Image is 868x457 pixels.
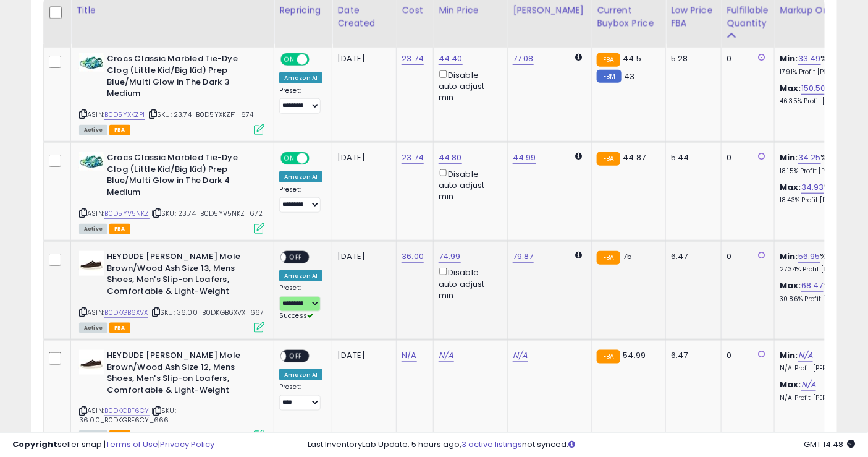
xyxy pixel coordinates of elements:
[439,349,453,362] a: N/A
[402,250,424,263] a: 36.00
[79,251,104,276] img: 31rt5GQew8L._SL40_.jpg
[727,251,765,262] div: 0
[439,152,462,164] a: 44.80
[513,250,534,263] a: 79.87
[337,350,387,361] div: [DATE]
[671,152,712,163] div: 5.44
[623,152,646,163] span: 44.87
[107,152,257,201] b: Crocs Classic Marbled Tie-Dye Clog (Little Kid/Big Kid) Prep Blue/Multi Glow in The Dark 4 Medium
[109,125,130,135] span: FBA
[79,251,264,331] div: ASIN:
[402,4,428,17] div: Cost
[597,152,620,166] small: FBA
[625,70,635,82] span: 43
[798,53,821,65] a: 33.49
[597,70,621,83] small: FBM
[104,307,148,318] a: B0DKGB6XVX
[79,323,107,333] span: All listings currently available for purchase on Amazon
[79,125,107,135] span: All listings currently available for purchase on Amazon
[623,349,646,361] span: 54.99
[79,152,264,233] div: ASIN:
[279,284,322,320] div: Preset:
[79,53,264,134] div: ASIN:
[801,280,824,292] a: 68.47
[513,152,536,164] a: 44.99
[780,53,798,64] b: Min:
[513,53,534,65] a: 77.08
[597,53,620,67] small: FBA
[801,378,816,391] a: N/A
[104,208,150,219] a: B0D5YV5NKZ
[147,109,254,119] span: | SKU: 23.74_B0D5YXKZP1_674
[780,82,801,94] b: Max:
[286,351,306,362] span: OFF
[780,152,798,163] b: Min:
[337,4,391,30] div: Date Created
[109,224,130,234] span: FBA
[513,349,528,362] a: N/A
[671,350,712,361] div: 6.47
[12,438,57,450] strong: Copyright
[337,152,387,163] div: [DATE]
[727,4,769,30] div: Fulfillable Quantity
[279,171,322,182] div: Amazon AI
[597,251,620,265] small: FBA
[279,311,313,320] span: Success
[780,181,801,193] b: Max:
[337,53,387,64] div: [DATE]
[801,82,826,95] a: 150.50
[671,4,716,30] div: Low Price FBA
[79,53,104,72] img: 41hQXSvEQ+L._SL40_.jpg
[308,439,856,451] div: Last InventoryLab Update: 5 hours ago, not synced.
[79,224,107,234] span: All listings currently available for purchase on Amazon
[104,109,145,120] a: B0D5YXKZP1
[279,4,327,17] div: Repricing
[798,250,820,263] a: 56.95
[279,383,322,411] div: Preset:
[79,350,104,375] img: 31rt5GQew8L._SL40_.jpg
[279,87,322,114] div: Preset:
[801,181,824,194] a: 34.93
[282,153,297,164] span: ON
[597,350,620,364] small: FBA
[727,152,765,163] div: 0
[780,280,801,291] b: Max:
[597,4,660,30] div: Current Buybox Price
[575,53,582,61] i: Calculated using Dynamic Max Price.
[804,438,856,450] span: 2025-08-13 14:48 GMT
[79,406,176,424] span: | SKU: 36.00_B0DKGBF6CY_666
[439,250,461,263] a: 74.99
[402,53,424,65] a: 23.74
[160,438,214,450] a: Privacy Policy
[279,72,322,83] div: Amazon AI
[12,439,214,451] div: seller snap | |
[671,53,712,64] div: 5.28
[282,54,297,65] span: ON
[279,186,322,213] div: Preset:
[337,251,387,262] div: [DATE]
[439,53,463,65] a: 44.40
[798,349,813,362] a: N/A
[727,53,765,64] div: 0
[106,438,158,450] a: Terms of Use
[402,349,416,362] a: N/A
[439,68,498,104] div: Disable auto adjust min
[76,4,269,17] div: Title
[439,4,502,17] div: Min Price
[279,369,322,380] div: Amazon AI
[575,152,582,160] i: Calculated using Dynamic Max Price.
[104,406,150,416] a: B0DKGBF6CY
[308,153,327,164] span: OFF
[623,53,642,64] span: 44.5
[150,307,264,317] span: | SKU: 36.00_B0DKGB6XVX_667
[780,349,798,361] b: Min:
[780,250,798,262] b: Min:
[727,350,765,361] div: 0
[286,252,306,263] span: OFF
[439,167,498,203] div: Disable auto adjust min
[279,270,322,281] div: Amazon AI
[151,208,263,218] span: | SKU: 23.74_B0D5YV5NKZ_672
[798,152,821,164] a: 34.25
[107,251,257,300] b: HEYDUDE [PERSON_NAME] Mole Brown/Wood Ash Size 13, Mens Shoes, Men's Slip-on Loafers, Comfortable...
[107,53,257,102] b: Crocs Classic Marbled Tie-Dye Clog (Little Kid/Big Kid) Prep Blue/Multi Glow in The Dark 3 Medium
